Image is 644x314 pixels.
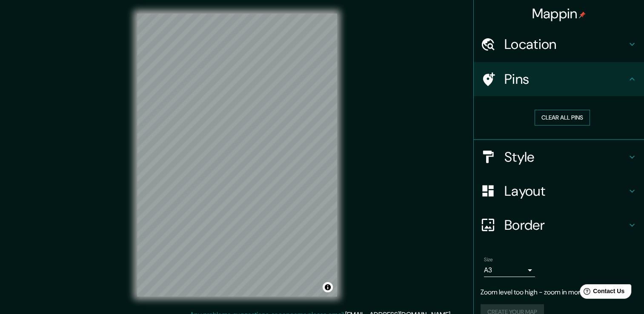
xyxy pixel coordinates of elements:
h4: Location [504,36,627,53]
button: Toggle attribution [323,282,333,292]
h4: Pins [504,71,627,88]
div: Style [474,140,644,174]
div: Pins [474,62,644,96]
h4: Style [504,148,627,166]
div: A3 [484,263,535,277]
p: Zoom level too high - zoom in more [481,287,637,297]
div: Location [474,27,644,61]
img: pin-icon.png [579,11,586,18]
h4: Layout [504,183,627,200]
h4: Border [504,217,627,234]
h4: Mappin [532,5,586,22]
button: Clear all pins [535,110,590,126]
iframe: Help widget launcher [568,281,635,305]
canvas: Map [137,14,337,297]
div: Layout [474,174,644,208]
label: Size [484,256,493,263]
div: Border [474,208,644,242]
